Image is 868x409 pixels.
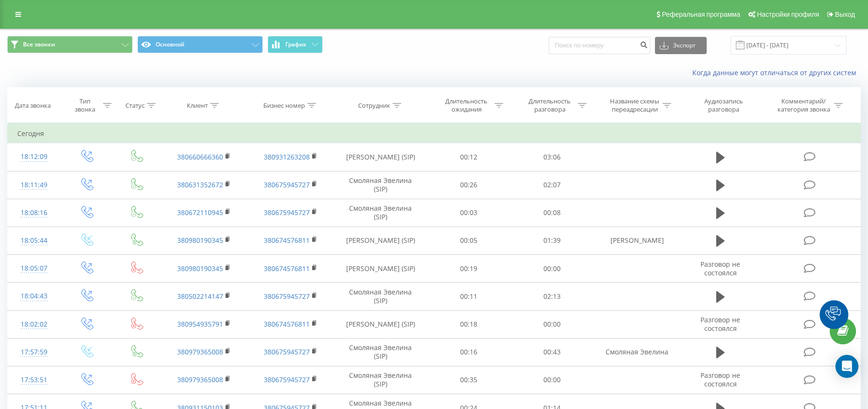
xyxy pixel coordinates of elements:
span: График [285,41,306,48]
td: [PERSON_NAME] (SIP) [334,310,427,338]
td: Смоляная Эвелина (SIP) [334,199,427,227]
a: 380675945727 [264,347,310,356]
button: Все звонки [7,36,133,53]
td: Смоляная Эвелина (SIP) [334,338,427,366]
td: Смоляная Эвелина (SIP) [334,366,427,394]
div: Длительность разговора [524,97,575,114]
input: Поиск по номеру [549,37,650,54]
div: Аудиозапись разговора [692,97,755,114]
a: 380672110945 [177,208,223,217]
div: 18:11:49 [17,176,51,194]
div: 18:02:02 [17,315,51,334]
span: Разговор не состоялся [700,315,740,333]
div: 17:57:59 [17,343,51,362]
a: 380954935791 [177,319,223,329]
a: 380931263208 [264,152,310,161]
td: 00:11 [427,283,510,310]
div: Клиент [187,102,208,110]
div: 18:04:43 [17,287,51,306]
td: [PERSON_NAME] [594,227,680,254]
span: Разговор не состоялся [700,371,740,388]
a: 380502214147 [177,292,223,301]
td: 00:08 [510,199,594,227]
td: 02:13 [510,283,594,310]
td: 00:19 [427,255,510,283]
div: 18:05:44 [17,231,51,250]
a: 380674576811 [264,319,310,329]
td: 03:06 [510,143,594,171]
td: [PERSON_NAME] (SIP) [334,255,427,283]
div: Длительность ожидания [441,97,492,114]
td: Смоляная Эвелина (SIP) [334,283,427,310]
button: График [268,36,323,53]
div: Open Intercom Messenger [835,355,858,378]
td: Сегодня [8,124,861,143]
div: 18:05:07 [17,259,51,278]
a: 380980190345 [177,236,223,245]
div: Сотрудник [358,102,390,110]
td: 00:03 [427,199,510,227]
a: 380631352672 [177,180,223,189]
td: [PERSON_NAME] (SIP) [334,227,427,254]
td: 02:07 [510,171,594,199]
a: 380660666360 [177,152,223,161]
a: 380674576811 [264,236,310,245]
div: 17:53:51 [17,371,51,389]
span: Выход [835,11,855,18]
td: 00:26 [427,171,510,199]
div: Бизнес номер [263,102,305,110]
td: 00:35 [427,366,510,394]
div: 18:08:16 [17,204,51,222]
td: 00:00 [510,310,594,338]
td: 00:16 [427,338,510,366]
div: Тип звонка [69,97,101,114]
div: Дата звонка [15,102,51,110]
td: 00:18 [427,310,510,338]
div: Название схемы переадресации [609,97,660,114]
button: Основной [137,36,263,53]
td: Смоляная Эвелина (SIP) [334,171,427,199]
a: Когда данные могут отличаться от других систем [692,68,861,77]
div: 18:12:09 [17,148,51,166]
td: 00:12 [427,143,510,171]
div: Комментарий/категория звонка [776,97,832,114]
a: 380675945727 [264,375,310,384]
span: Настройки профиля [757,11,819,18]
a: 380980190345 [177,264,223,273]
a: 380675945727 [264,292,310,301]
span: Реферальная программа [662,11,740,18]
a: 380979365008 [177,375,223,384]
button: Экспорт [655,37,707,54]
a: 380675945727 [264,208,310,217]
td: 00:05 [427,227,510,254]
td: 01:39 [510,227,594,254]
span: Все звонки [23,41,55,48]
td: Смоляная Эвелина [594,338,680,366]
a: 380674576811 [264,264,310,273]
td: [PERSON_NAME] (SIP) [334,143,427,171]
td: 00:00 [510,255,594,283]
a: 380675945727 [264,180,310,189]
span: Разговор не состоялся [700,260,740,277]
div: Статус [125,102,145,110]
a: 380979365008 [177,347,223,356]
td: 00:43 [510,338,594,366]
td: 00:00 [510,366,594,394]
